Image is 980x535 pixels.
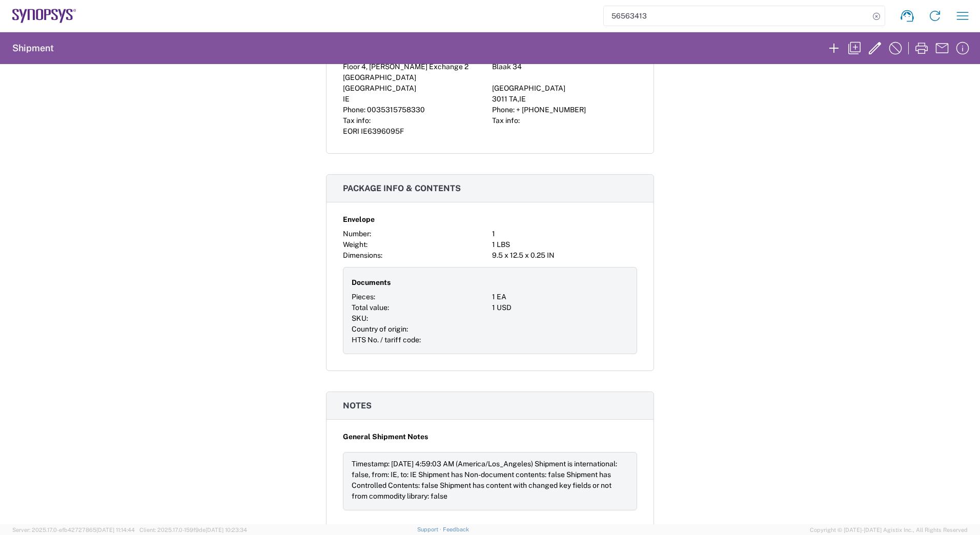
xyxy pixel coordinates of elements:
[12,42,54,54] h2: Shipment
[343,251,382,259] span: Dimensions:
[343,183,461,193] span: Package info & contents
[361,127,404,135] span: IE6396095F
[139,527,247,533] span: Client: 2025.17.0-159f9de
[492,250,637,261] div: 9.5 x 12.5 x 0.25 IN
[519,95,526,103] span: IE
[604,6,869,26] input: Shipment, tracking or reference number
[516,106,586,114] span: + [PHONE_NUMBER]
[352,325,408,333] span: Country of origin:
[96,527,135,533] span: [DATE] 11:14:44
[343,116,371,125] span: Tax info:
[492,292,628,302] div: 1 EA
[343,106,365,114] span: Phone:
[343,61,488,72] div: Floor 4, [PERSON_NAME] Exchange 2
[518,95,519,103] span: ,
[343,84,416,92] span: [GEOGRAPHIC_DATA]
[352,293,375,301] span: Pieces:
[343,230,371,238] span: Number:
[352,277,391,288] span: Documents
[492,106,515,114] span: Phone:
[352,459,628,502] div: Timestamp: [DATE] 4:59:03 AM (America/Los_Angeles) Shipment is international: false, from: IE, to...
[343,431,428,442] span: General Shipment Notes
[352,336,421,344] span: HTS No. / tariff code:
[343,401,372,410] span: Notes
[367,106,425,114] span: 0035315758330
[343,72,488,83] div: [GEOGRAPHIC_DATA]
[343,95,350,103] span: IE
[343,214,375,225] span: Envelope
[492,84,565,92] span: [GEOGRAPHIC_DATA]
[343,240,367,249] span: Weight:
[12,527,135,533] span: Server: 2025.17.0-efb42727865
[352,314,368,322] span: SKU:
[352,303,389,312] span: Total value:
[492,302,628,313] div: 1 USD
[443,526,469,532] a: Feedback
[417,526,443,532] a: Support
[492,61,637,72] div: Blaak 34
[492,229,637,239] div: 1
[810,525,968,534] span: Copyright © [DATE]-[DATE] Agistix Inc., All Rights Reserved
[492,95,518,103] span: 3011 TA
[492,116,520,125] span: Tax info:
[206,527,247,533] span: [DATE] 10:23:34
[343,127,359,135] span: EORI
[492,239,637,250] div: 1 LBS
